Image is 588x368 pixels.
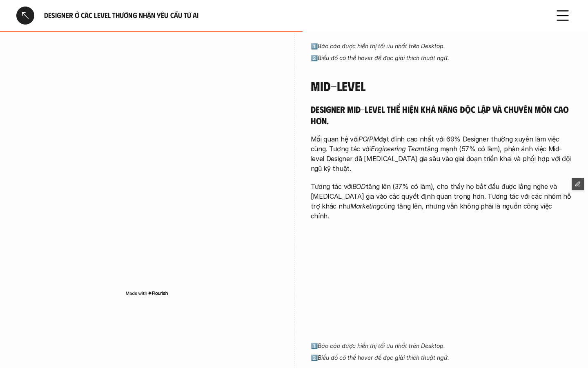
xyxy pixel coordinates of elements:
h6: Designer ở các level thường nhận yêu cầu từ ai [44,11,544,20]
p: Tương tác với tăng lên (37% có làm), cho thấy họ bắt đầu được lắng nghe và [MEDICAL_DATA] gia vào... [311,182,572,221]
em: Báo cáo được hiển thị tối ưu nhất trên Desktop. [318,342,445,349]
em: Biểu đồ có thể hover để đọc giải thích thuật ngữ. [318,354,449,361]
em: Engineering Team [371,145,424,153]
iframe: Interactive or visual content [16,43,278,288]
em: PO/PM [359,135,379,143]
em: Biểu đồ có thể hover để đọc giải thích thuật ngữ. [318,54,449,61]
p: 1️⃣ [311,343,572,350]
p: Mối quan hệ với đạt đỉnh cao nhất với 69% Designer thường xuyên làm việc cùng. Tương tác với tăng... [311,134,572,173]
h4: Mid-level [311,78,572,94]
em: BOD [352,182,366,191]
img: Made with Flourish [125,290,168,296]
em: Báo cáo được hiển thị tối ưu nhất trên Desktop. [318,43,445,49]
p: 2️⃣ [311,355,572,361]
h5: Designer Mid-level thể hiện khả năng độc lập và chuyên môn cao hơn. [311,103,572,126]
em: Marketing [350,202,380,210]
button: Edit Framer Content [572,178,584,190]
p: 1️⃣ [311,43,572,50]
p: 2️⃣ [311,55,572,62]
